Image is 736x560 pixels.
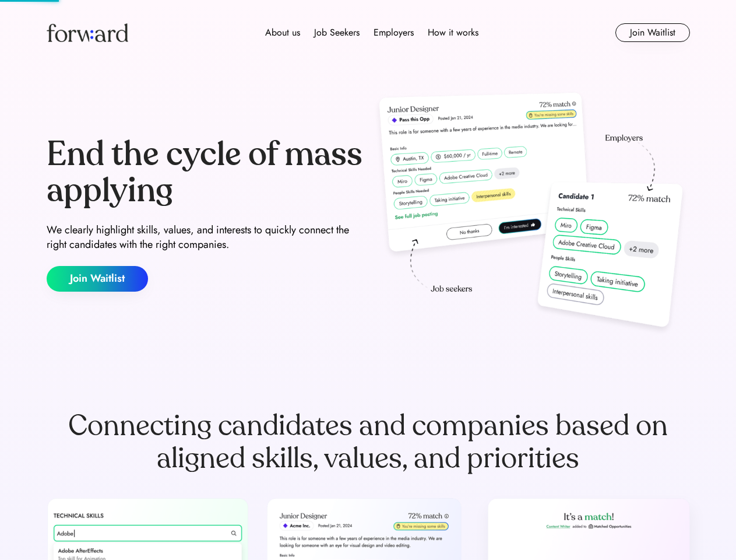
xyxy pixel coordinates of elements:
div: End the cycle of mass applying [47,136,364,208]
button: Join Waitlist [47,266,148,292]
div: Connecting candidates and companies based on aligned skills, values, and priorities [47,409,690,475]
img: hero-image.png [373,89,690,339]
div: Employers [374,26,414,40]
img: Forward logo [47,23,128,42]
div: About us [265,26,300,40]
button: Join Waitlist [615,23,690,42]
div: Job Seekers [314,26,360,40]
div: How it works [428,26,478,40]
div: We clearly highlight skills, values, and interests to quickly connect the right candidates with t... [47,223,364,252]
